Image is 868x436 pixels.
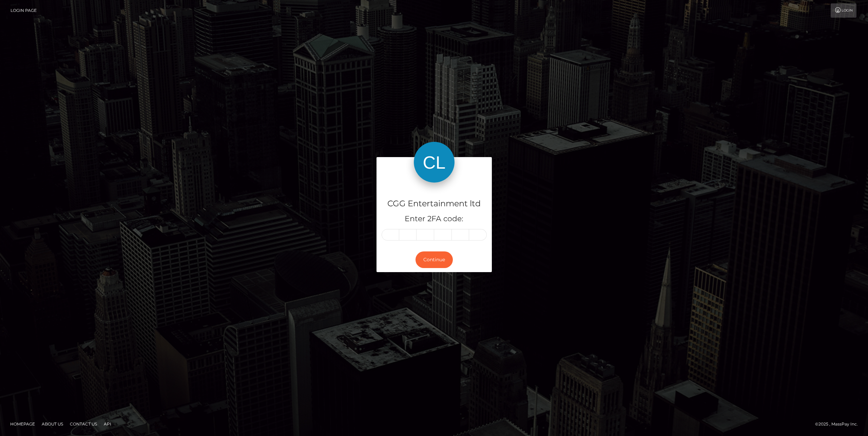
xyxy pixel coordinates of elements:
[11,3,37,18] a: Login Page
[67,419,100,429] a: Contact Us
[7,419,38,429] a: Homepage
[815,420,863,428] div: © 2025 , MassPay Inc.
[382,214,487,224] h5: Enter 2FA code:
[39,419,66,429] a: About Us
[101,419,114,429] a: API
[831,3,856,18] a: Login
[416,251,453,268] button: Continue
[382,198,487,210] h4: CGG Entertainment ltd
[414,142,455,183] img: CGG Entertainment ltd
